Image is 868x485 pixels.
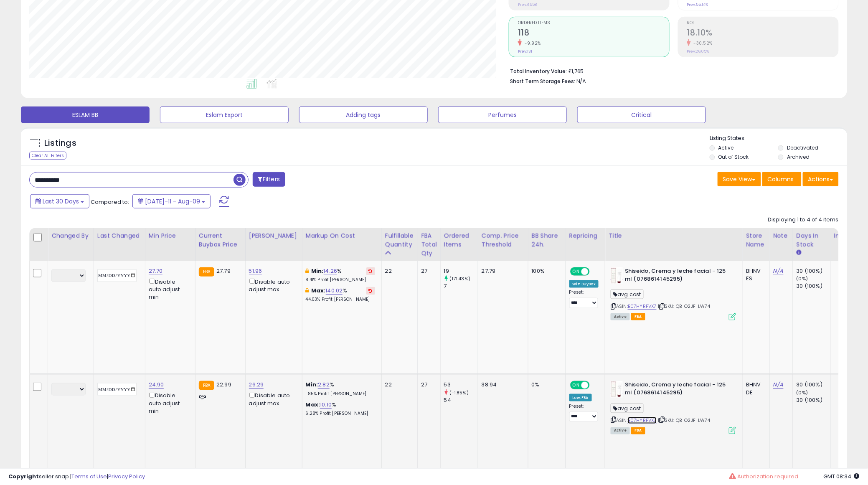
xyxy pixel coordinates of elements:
[71,472,107,480] a: Terms of Use
[611,381,736,433] div: ASIN:
[149,231,192,240] div: Min Price
[29,152,66,160] div: Clear All Filters
[249,231,299,240] div: [PERSON_NAME]
[569,231,602,240] div: Repricing
[302,228,381,261] th: The percentage added to the cost of goods (COGS) that forms the calculator for Min & Max prices.
[216,381,231,389] span: 22.99
[449,275,470,282] small: (171.43%)
[94,228,145,261] th: CSV column name: cust_attr_1_Last Changed
[768,175,794,183] span: Columns
[718,172,761,186] button: Save View
[611,381,623,398] img: 31-QyGeI06L._SL40_.jpg
[306,287,375,302] div: %
[625,381,726,399] b: Shiseido, Crema y leche facial - 125 ml (0768614145295)
[569,289,599,308] div: Preset:
[482,231,525,249] div: Comp. Price Threshold
[421,381,434,389] div: 27
[253,172,285,187] button: Filters
[609,231,739,240] div: Title
[44,137,76,149] h5: Listings
[611,427,630,434] span: All listings currently available for purchase on Amazon
[611,289,643,299] span: avg cost
[773,231,789,240] div: Note
[518,49,532,54] small: Prev: 131
[803,172,839,186] button: Actions
[510,68,567,75] b: Total Inventory Value:
[687,21,838,25] span: ROI
[51,231,90,240] div: Changed by
[149,381,164,389] a: 24.90
[199,231,242,249] div: Current Buybox Price
[522,40,541,46] small: -9.92%
[30,194,89,208] button: Last 30 Days
[249,277,296,293] div: Disable auto adjust max
[306,411,375,416] p: 6.28% Profit [PERSON_NAME]
[444,231,475,249] div: Ordered Items
[589,268,602,275] span: OFF
[718,153,749,160] label: Out of Stock
[21,107,150,123] button: ESLAM BB
[628,417,657,424] a: B07HYRFVX7
[569,404,599,422] div: Preset:
[149,391,189,415] div: Disable auto adjust min
[306,381,318,389] b: Min:
[160,107,289,123] button: Eslam Export
[797,389,808,396] small: (0%)
[8,472,39,480] strong: Copyright
[510,78,575,85] b: Short Term Storage Fees:
[532,381,559,389] div: 0%
[510,66,832,76] li: £1,765
[318,381,330,389] a: 2.82
[797,275,808,282] small: (0%)
[324,267,338,275] a: 14.26
[532,231,562,249] div: BB Share 24h.
[746,267,763,282] div: BHNV ES
[571,382,581,389] span: ON
[91,198,129,206] span: Compared to:
[691,40,713,46] small: -30.52%
[482,381,522,389] div: 38.94
[710,135,847,142] p: Listing States:
[199,381,214,390] small: FBA
[631,313,645,320] span: FBA
[149,267,163,275] a: 27.70
[569,280,599,288] div: Win BuyBox
[216,267,231,275] span: 27.79
[773,381,783,389] a: N/A
[797,249,802,256] small: Days In Stock.
[306,231,378,240] div: Markup on Cost
[658,417,710,424] span: | SKU: QB-O2JF-LW74
[199,267,214,277] small: FBA
[249,391,296,407] div: Disable auto adjust max
[8,473,145,481] div: seller snap | |
[571,268,581,275] span: ON
[746,231,766,249] div: Store Name
[658,303,710,310] span: | SKU: QB-O2JF-LW74
[449,389,469,396] small: (-1.85%)
[611,404,643,413] span: avg cost
[385,267,411,275] div: 22
[773,267,783,275] a: N/A
[43,197,79,206] span: Last 30 Days
[108,472,145,480] a: Privacy Policy
[48,228,94,261] th: CSV column name: cust_attr_2_Changed by
[768,216,839,224] div: Displaying 1 to 4 of 4 items
[628,303,657,310] a: B07HYRFVX7
[824,472,860,480] span: 2025-09-9 08:34 GMT
[306,401,320,409] b: Max:
[611,313,630,320] span: All listings currently available for purchase on Amazon
[746,381,763,396] div: BHNV DE
[797,282,830,290] div: 30 (100%)
[576,77,586,85] span: N/A
[249,381,264,389] a: 26.29
[249,267,262,275] a: 51.96
[577,107,706,123] button: Critical
[421,231,437,258] div: FBA Total Qty
[326,287,343,295] a: 140.02
[444,282,478,290] div: 7
[320,401,332,409] a: 10.10
[421,267,434,275] div: 27
[687,2,708,7] small: Prev: 55.14%
[631,427,645,434] span: FBA
[444,267,478,275] div: 19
